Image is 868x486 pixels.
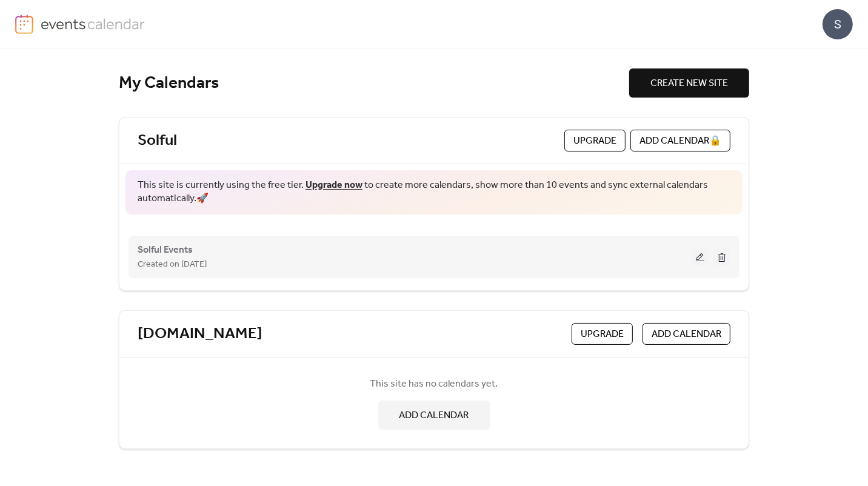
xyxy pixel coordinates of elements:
[370,377,498,391] span: This site has no calendars yet.
[15,15,33,34] img: logo
[652,327,721,342] span: ADD CALENDAR
[138,258,207,272] span: Created on [DATE]
[823,9,853,39] div: S
[305,176,362,195] a: Upgrade now
[572,323,633,345] button: Upgrade
[138,247,193,253] a: Solful Events
[41,15,145,33] img: logo-type
[643,323,730,345] button: ADD CALENDAR
[138,131,177,151] a: Solful
[581,327,624,342] span: Upgrade
[564,130,626,151] button: Upgrade
[138,324,262,344] a: [DOMAIN_NAME]
[119,73,629,94] div: My Calendars
[573,134,616,148] span: Upgrade
[399,408,469,423] span: ADD CALENDAR
[138,243,193,258] span: Solful Events
[138,179,730,206] span: This site is currently using the free tier. to create more calendars, show more than 10 events an...
[378,401,490,430] button: ADD CALENDAR
[650,76,728,91] span: CREATE NEW SITE
[629,68,749,98] button: CREATE NEW SITE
